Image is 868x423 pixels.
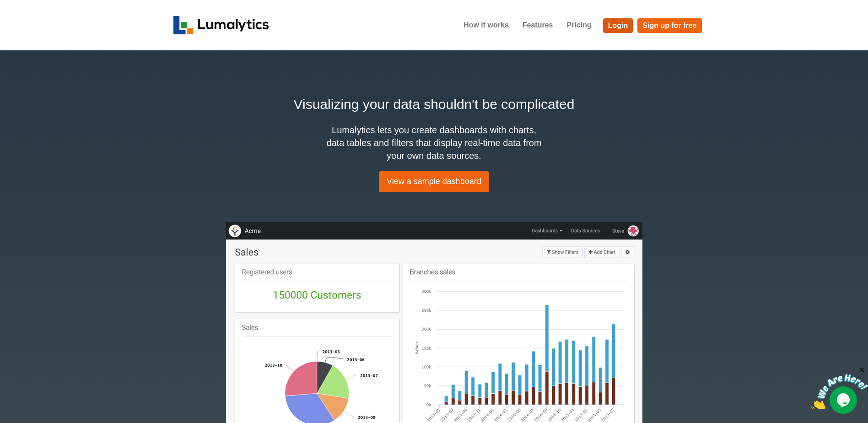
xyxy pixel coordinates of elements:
[457,14,516,37] a: How it works
[811,366,868,409] iframe: chat widget
[379,171,489,192] a: View a sample dashboard
[173,94,695,114] h2: Visualizing your data shouldn't be complicated
[324,124,544,162] h4: Lumalytics lets you create dashboards with charts, data tables and filters that display real-time...
[173,16,269,34] img: logo_v2-f34f87db3d4d9f5311d6c47995059ad6168825a3e1eb260e01c8041e89355404.png
[516,14,560,37] a: Features
[560,14,598,37] a: Pricing
[603,18,633,33] a: Login
[637,18,701,33] a: Sign up for free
